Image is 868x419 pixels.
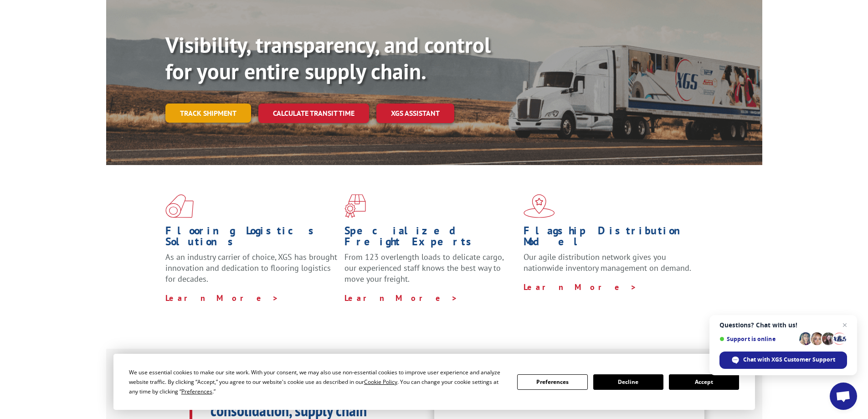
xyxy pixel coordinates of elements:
[165,194,194,218] img: xgs-icon-total-supply-chain-intelligence-red
[364,378,397,386] span: Cookie Policy
[344,194,366,218] img: xgs-icon-focused-on-flooring-red
[719,336,796,342] span: Support is online
[669,374,739,390] button: Accept
[517,374,587,390] button: Preferences
[719,352,847,369] div: Chat with XGS Customer Support
[524,225,696,252] h1: Flagship Distribution Model
[113,354,755,410] div: Cookie Consent Prompt
[165,252,337,284] span: As an industry carrier of choice, XGS has brought innovation and dedication to flooring logistics...
[258,103,369,123] a: Calculate transit time
[344,225,517,252] h1: Specialized Freight Experts
[129,367,506,396] div: We use essential cookies to make our site work. With your consent, we may also use non-essential ...
[165,225,338,252] h1: Flooring Logistics Solutions
[593,374,663,390] button: Decline
[839,320,850,331] span: Close chat
[165,103,251,123] a: Track shipment
[524,252,691,273] span: Our agile distribution network gives you nationwide inventory management on demand.
[376,103,454,123] a: XGS ASSISTANT
[743,356,835,364] span: Chat with XGS Customer Support
[524,194,555,218] img: xgs-icon-flagship-distribution-model-red
[165,293,279,303] a: Learn More >
[344,293,458,303] a: Learn More >
[830,383,857,410] div: Open chat
[181,388,212,395] span: Preferences
[344,252,517,292] p: From 123 overlength loads to delicate cargo, our experienced staff knows the best way to move you...
[719,321,847,329] span: Questions? Chat with us!
[524,282,637,292] a: Learn More >
[165,31,491,85] b: Visibility, transparency, and control for your entire supply chain.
